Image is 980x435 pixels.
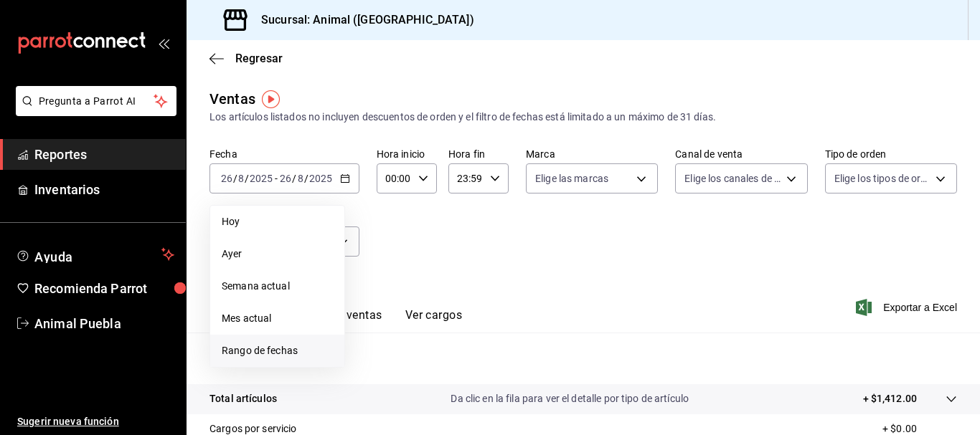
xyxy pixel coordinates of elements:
label: Fecha [209,149,359,159]
button: open_drawer_menu [158,37,169,49]
button: Exportar a Excel [859,299,957,316]
span: Ayer [222,247,333,262]
button: Ver cargos [405,308,463,333]
span: Pregunta a Parrot AI [39,94,154,109]
span: / [233,173,237,184]
div: Los artículos listados no incluyen descuentos de orden y el filtro de fechas está limitado a un m... [209,110,957,125]
span: Elige los tipos de orden [834,171,930,186]
span: Mes actual [222,311,333,326]
input: -- [279,173,292,184]
div: Ventas [209,88,255,110]
label: Marca [526,149,658,159]
label: Canal de venta [675,149,807,159]
span: Elige los canales de venta [684,171,781,186]
span: Semana actual [222,279,333,294]
h3: Sucursal: Animal ([GEOGRAPHIC_DATA]) [250,11,474,29]
input: -- [237,173,245,184]
span: Sugerir nueva función [17,414,174,429]
input: ---- [249,173,273,184]
span: Ayuda [34,246,156,263]
label: Tipo de orden [825,149,957,159]
button: Pregunta a Parrot AI [16,86,176,116]
input: ---- [308,173,333,184]
a: Pregunta a Parrot AI [10,104,176,119]
input: -- [297,173,304,184]
span: Recomienda Parrot [34,279,174,298]
input: -- [220,173,233,184]
button: Regresar [209,52,283,65]
span: Elige las marcas [535,171,608,186]
span: Reportes [34,145,174,164]
span: Rango de fechas [222,343,333,358]
span: / [304,173,308,184]
div: navigation tabs [232,308,462,333]
span: Regresar [235,52,283,65]
span: / [245,173,249,184]
span: Animal Puebla [34,314,174,333]
p: Resumen [209,350,957,367]
p: Total artículos [209,391,277,406]
span: Hoy [222,214,333,229]
span: - [275,173,278,184]
img: Tooltip marker [262,90,280,108]
button: Ver ventas [326,308,382,333]
span: Inventarios [34,180,174,199]
label: Hora fin [448,149,509,159]
p: + $1,412.00 [863,391,917,406]
label: Hora inicio [377,149,437,159]
span: / [292,173,296,184]
p: Da clic en la fila para ver el detalle por tipo de artículo [451,391,689,406]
